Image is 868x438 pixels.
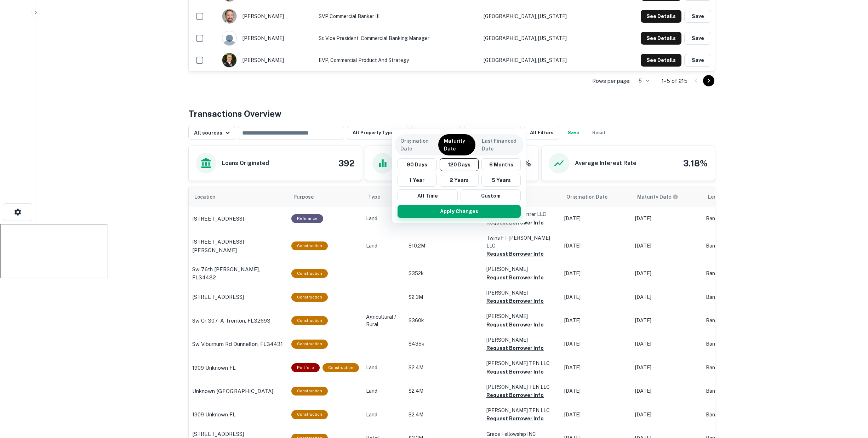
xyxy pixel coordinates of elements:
[461,189,521,202] button: Custom
[481,174,521,187] button: 5 Years
[482,137,518,153] p: Last Financed Date
[398,158,437,171] button: 90 Days
[398,205,521,218] button: Apply Changes
[440,174,479,187] button: 2 Years
[398,189,458,202] button: All Time
[400,137,432,153] p: Origination Date
[481,158,521,171] button: 6 Months
[440,158,479,171] button: 120 Days
[833,381,868,415] iframe: Chat Widget
[444,137,470,153] p: Maturity Date
[398,174,437,187] button: 1 Year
